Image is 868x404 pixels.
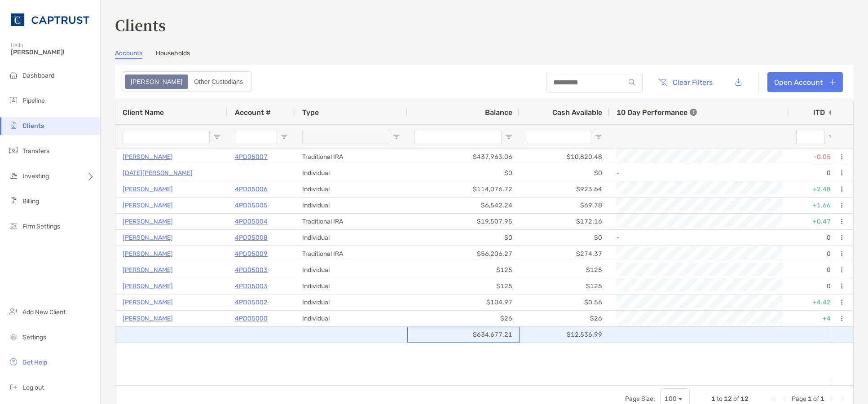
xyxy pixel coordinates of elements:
[789,278,843,294] div: 0%
[295,311,407,326] div: Individual
[520,278,609,294] div: $125
[123,313,173,324] p: [PERSON_NAME]
[123,216,173,227] p: [PERSON_NAME]
[189,75,248,88] div: Other Custodians
[115,49,142,59] a: Accounts
[123,248,173,259] a: [PERSON_NAME]
[820,395,824,403] span: 1
[527,130,591,144] input: Cash Available Filter Input
[789,294,843,310] div: +4.42%
[213,133,220,141] button: Open Filter Menu
[11,4,89,36] img: CAPTRUST Logo
[8,220,19,231] img: firm-settings icon
[22,97,45,105] span: Pipeline
[295,149,407,165] div: Traditional IRA
[407,198,520,213] div: $6,542.24
[792,395,806,403] span: Page
[789,230,843,246] div: 0%
[789,198,843,213] div: +1.66%
[295,294,407,310] div: Individual
[520,181,609,197] div: $923.64
[407,311,520,326] div: $26
[235,313,268,324] a: 4PD05000
[235,200,268,211] a: 4PD05005
[617,230,782,245] div: -
[123,200,173,211] a: [PERSON_NAME]
[8,95,19,105] img: pipeline icon
[789,181,843,197] div: +2.48%
[235,216,268,227] p: 4PD05004
[281,133,288,141] button: Open Filter Menu
[235,297,268,308] a: 4PD05002
[123,232,173,243] p: [PERSON_NAME]
[22,334,46,341] span: Settings
[407,181,520,197] div: $114,076.72
[520,165,609,181] div: $0
[839,395,846,403] div: Last Page
[796,130,825,144] input: ITD Filter Input
[235,108,271,117] span: Account #
[235,130,277,144] input: Account # Filter Input
[126,75,187,88] div: Zoe
[235,281,268,292] p: 4PD05003
[407,149,520,165] div: $437,963.06
[235,232,268,243] a: 4PD05008
[235,184,268,195] a: 4PD05006
[122,71,252,92] div: segmented control
[8,306,19,317] img: add_new_client icon
[123,297,173,308] a: [PERSON_NAME]
[520,327,609,343] div: $12,536.99
[520,246,609,262] div: $274.37
[235,151,268,162] a: 4PD05007
[789,311,843,326] div: +4%
[505,133,512,141] button: Open Filter Menu
[123,184,173,195] p: [PERSON_NAME]
[235,264,268,276] a: 4PD05003
[414,130,502,144] input: Balance Filter Input
[520,149,609,165] div: $10,820.48
[407,294,520,310] div: $104.97
[828,133,836,141] button: Open Filter Menu
[407,278,520,294] div: $125
[295,214,407,229] div: Traditional IRA
[235,248,268,259] a: 4PD05009
[8,120,19,131] img: clients icon
[789,165,843,181] div: 0%
[407,262,520,278] div: $125
[485,108,512,117] span: Balance
[552,108,602,117] span: Cash Available
[123,151,173,162] a: [PERSON_NAME]
[22,384,44,391] span: Log out
[407,214,520,229] div: $19,507.95
[123,281,173,292] a: [PERSON_NAME]
[781,395,788,403] div: Previous Page
[123,167,193,179] a: [DATE][PERSON_NAME]
[295,181,407,197] div: Individual
[625,395,655,403] div: Page Size:
[115,14,854,35] h3: Clients
[123,264,173,276] a: [PERSON_NAME]
[665,395,677,403] div: 100
[22,72,54,79] span: Dashboard
[407,230,520,246] div: $0
[789,246,843,262] div: 0%
[11,48,95,56] span: [PERSON_NAME]!
[828,395,835,403] div: Next Page
[22,147,49,155] span: Transfers
[724,395,732,403] span: 12
[295,278,407,294] div: Individual
[8,356,19,367] img: get-help icon
[813,108,836,117] div: ITD
[295,246,407,262] div: Traditional IRA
